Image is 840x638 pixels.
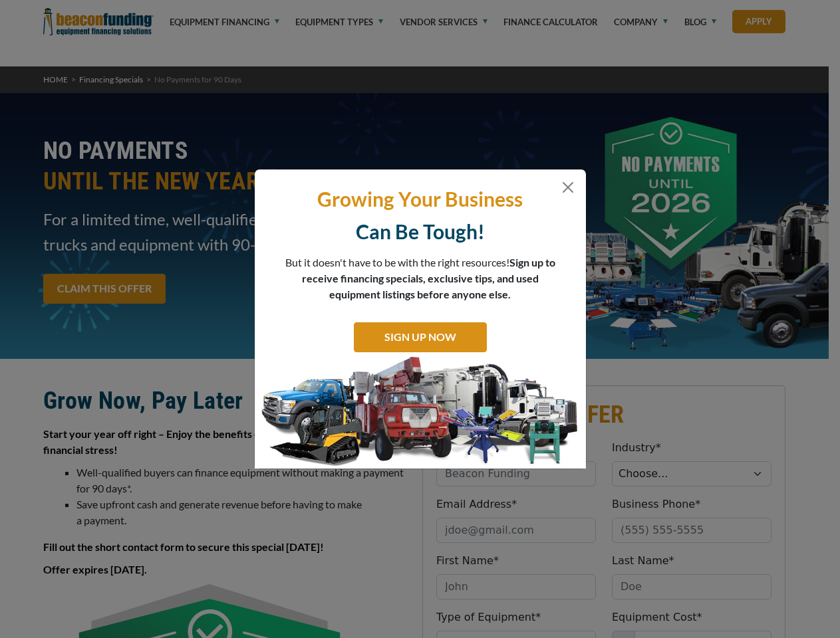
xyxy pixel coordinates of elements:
a: SIGN UP NOW [354,322,487,352]
p: Growing Your Business [265,186,576,212]
p: But it doesn't have to be with the right resources! [285,255,556,302]
span: Sign up to receive financing specials, exclusive tips, and used equipment listings before anyone ... [302,256,555,300]
img: subscribe-modal.jpg [255,356,586,469]
button: Close [560,179,576,195]
p: Can Be Tough! [265,219,576,245]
